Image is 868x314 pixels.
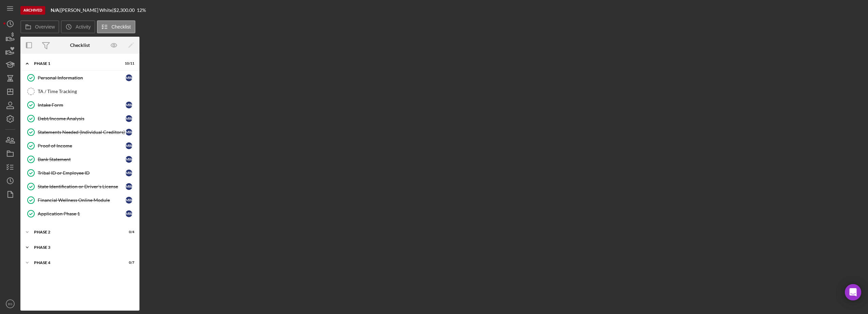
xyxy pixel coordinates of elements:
[112,24,131,30] label: Checklist
[8,302,13,306] text: BS
[24,207,136,221] a: Application Phase 1MW
[24,85,136,98] a: TA / Time Tracking
[24,166,136,180] a: Tribal ID or Employee IDMW
[126,115,132,122] div: M W
[38,157,126,162] div: Bank Statement
[76,24,90,30] label: Activity
[51,7,61,13] div: |
[38,102,126,108] div: Intake Form
[34,230,117,234] div: Phase 2
[126,102,132,108] div: M W
[34,62,117,66] div: Phase 1
[38,129,126,135] div: Statements Needed (Individual Creditors)
[34,261,117,265] div: Phase 4
[38,211,126,216] div: Application Phase 1
[20,20,59,33] button: Overview
[70,42,90,48] div: Checklist
[126,129,132,136] div: M W
[97,20,135,33] button: Checklist
[24,193,136,207] a: Financial Wellness Online ModuleMW
[126,170,132,176] div: M W
[24,71,136,85] a: Personal InformationMW
[61,20,95,33] button: Activity
[24,180,136,193] a: State Identification or Driver's LicenseMW
[122,230,134,234] div: 0 / 4
[3,297,17,311] button: BS
[51,7,59,13] b: N/A
[126,74,132,81] div: M W
[24,98,136,112] a: Intake FormMW
[126,156,132,163] div: M W
[38,197,126,203] div: Financial Wellness Online Module
[845,284,861,300] div: Open Intercom Messenger
[24,139,136,153] a: Proof of IncomeMW
[34,245,131,249] div: Phase 3
[126,210,132,217] div: M W
[61,7,114,13] div: [PERSON_NAME] White |
[126,183,132,190] div: M W
[35,24,55,30] label: Overview
[126,197,132,204] div: M W
[24,112,136,125] a: Debt/Income AnalysisMW
[38,89,136,94] div: TA / Time Tracking
[24,125,136,139] a: Statements Needed (Individual Creditors)MW
[38,116,126,121] div: Debt/Income Analysis
[122,62,134,66] div: 10 / 11
[38,170,126,176] div: Tribal ID or Employee ID
[38,75,126,81] div: Personal Information
[38,184,126,189] div: State Identification or Driver's License
[38,143,126,149] div: Proof of Income
[20,6,45,15] div: Archived
[24,153,136,166] a: Bank StatementMW
[126,142,132,149] div: M W
[114,7,137,13] div: $2,300.00
[122,261,134,265] div: 0 / 7
[137,7,146,13] div: 12 %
